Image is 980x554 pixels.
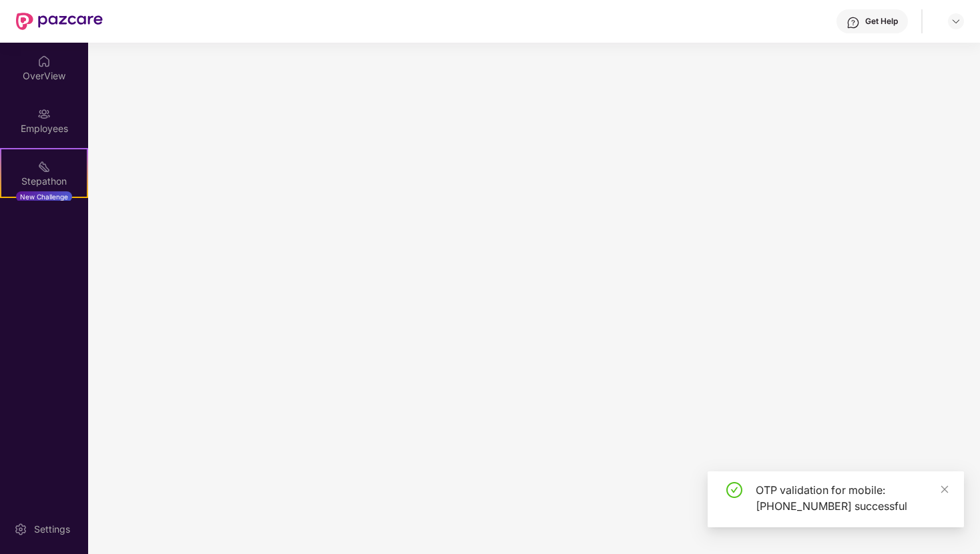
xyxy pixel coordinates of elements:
[37,55,51,68] img: svg+xml;base64,PHN2ZyBpZD0iSG9tZSIgeG1sbnM9Imh0dHA6Ly93d3cudzMub3JnLzIwMDAvc3ZnIiB3aWR0aD0iMjAiIG...
[865,16,898,27] div: Get Help
[846,16,860,29] img: svg+xml;base64,PHN2ZyBpZD0iSGVscC0zMngzMiIgeG1sbnM9Imh0dHA6Ly93d3cudzMub3JnLzIwMDAvc3ZnIiB3aWR0aD...
[726,482,742,498] span: check-circle
[951,16,961,27] img: svg+xml;base64,PHN2ZyBpZD0iRHJvcGRvd24tMzJ4MzIiIHhtbG5zPSJodHRwOi8vd3d3LnczLm9yZy8yMDAwL3N2ZyIgd2...
[37,160,51,173] img: svg+xml;base64,PHN2ZyB4bWxucz0iaHR0cDovL3d3dy53My5vcmcvMjAwMC9zdmciIHdpZHRoPSIyMSIgaGVpZ2h0PSIyMC...
[1,175,87,188] div: Stepathon
[16,13,103,30] img: New Pazcare Logo
[30,523,74,536] div: Settings
[940,485,949,494] span: close
[756,482,948,514] div: OTP validation for mobile: [PHONE_NUMBER] successful
[14,523,27,536] img: svg+xml;base64,PHN2ZyBpZD0iU2V0dGluZy0yMHgyMCIgeG1sbnM9Imh0dHA6Ly93d3cudzMub3JnLzIwMDAvc3ZnIiB3aW...
[16,191,72,202] div: New Challenge
[37,107,51,121] img: svg+xml;base64,PHN2ZyBpZD0iRW1wbG95ZWVzIiB4bWxucz0iaHR0cDovL3d3dy53My5vcmcvMjAwMC9zdmciIHdpZHRoPS...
